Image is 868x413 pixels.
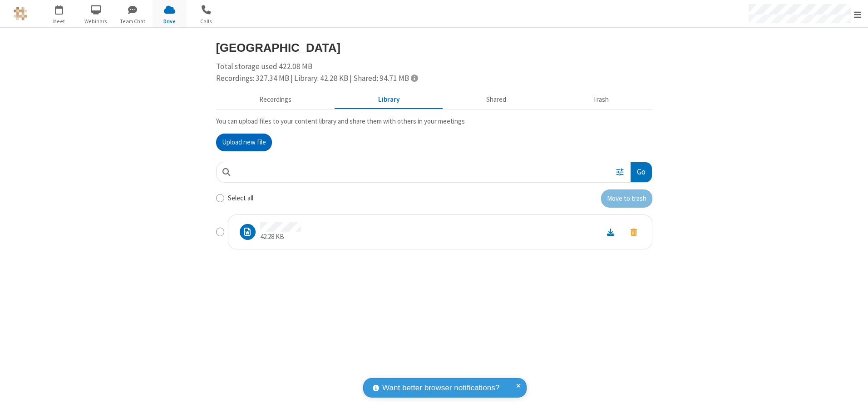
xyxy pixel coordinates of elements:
button: Move to trash [622,226,645,238]
div: Total storage used 422.08 MB [216,61,652,84]
button: Recorded meetings [216,91,335,109]
span: Totals displayed include files that have been moved to the trash. [411,74,418,82]
button: Go [631,162,651,183]
span: Calls [189,17,223,25]
button: Content library [335,91,443,109]
span: Webinars [79,17,113,25]
button: Move to trash [601,189,652,208]
span: Meet [42,17,76,25]
button: Upload new file [216,134,272,152]
img: QA Selenium DO NOT DELETE OR CHANGE [14,7,27,20]
button: Shared during meetings [443,91,550,109]
h3: [GEOGRAPHIC_DATA] [216,41,652,54]
p: You can upload files to your content library and share them with others in your meetings [216,116,652,127]
div: Recordings: 327.34 MB | Library: 42.28 KB | Shared: 94.71 MB [216,73,652,85]
a: Download file [599,227,622,237]
button: Trash [550,91,652,109]
span: Want better browser notifications? [382,382,499,394]
span: Drive [153,17,187,25]
span: Team Chat [116,17,150,25]
p: 42.28 KB [260,232,301,242]
label: Select all [228,193,253,204]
